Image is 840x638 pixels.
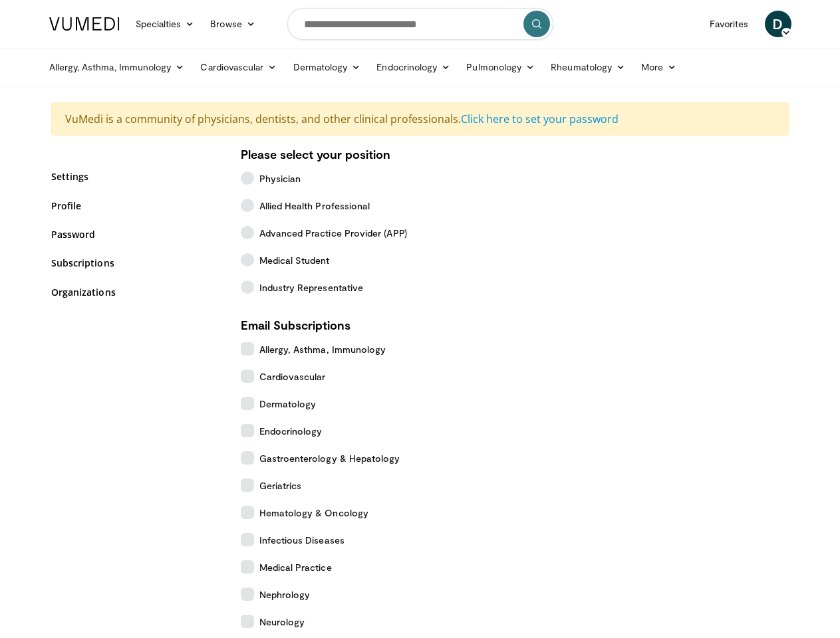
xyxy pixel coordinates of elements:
span: Geriatrics [259,478,302,492]
a: More [633,54,684,80]
a: Browse [202,11,263,37]
span: Physician [259,171,301,185]
a: D [765,11,791,37]
a: Pulmonology [458,54,543,80]
a: Dermatology [285,54,369,80]
a: Profile [51,199,221,213]
a: Favorites [702,11,757,37]
a: Click here to set your password [461,112,619,126]
span: Nephrology [259,587,311,601]
strong: Email Subscriptions [241,318,350,332]
span: Cardiovascular [259,370,326,383]
a: Specialties [128,11,203,37]
div: VuMedi is a community of physicians, dentists, and other clinical professionals. [51,102,789,136]
a: Organizations [51,285,221,299]
a: Settings [51,169,221,183]
span: Allergy, Asthma, Immunology [259,342,386,356]
a: Cardiovascular [192,54,285,80]
a: Endocrinology [368,54,458,80]
span: Medical Student [259,253,330,267]
a: Allergy, Asthma, Immunology [41,54,193,80]
span: Neurology [259,615,305,629]
strong: Please select your position [241,147,390,161]
span: Industry Representative [259,280,364,294]
span: Dermatology [259,397,317,411]
span: Advanced Practice Provider (APP) [259,226,407,240]
img: VuMedi Logo [49,17,120,31]
a: Password [51,227,221,241]
span: Gastroenterology & Hepatology [259,451,400,465]
span: Infectious Diseases [259,533,345,547]
a: Rheumatology [543,54,633,80]
span: Medical Practice [259,560,332,574]
a: Subscriptions [51,256,221,270]
span: Hematology & Oncology [259,506,368,520]
input: Search topics, interventions [287,8,553,40]
span: Endocrinology [259,424,323,438]
span: Allied Health Professional [259,199,370,213]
